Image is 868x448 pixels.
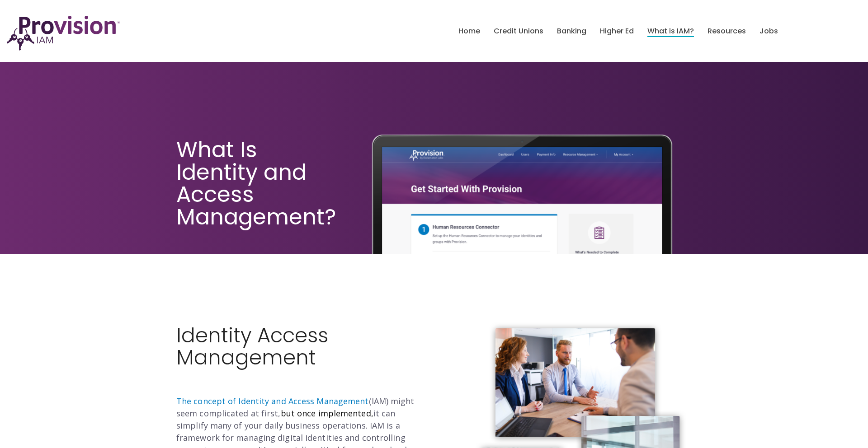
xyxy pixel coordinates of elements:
a: Higher Ed [600,23,634,39]
a: Credit Unions [494,23,543,39]
img: ProvisionIAM-Logo-Purple [7,16,120,51]
a: Jobs [759,23,778,39]
nav: menu [452,17,785,46]
a: Resources [708,23,746,39]
span: but once implemented, [281,408,373,419]
a: What is IAM? [647,23,694,39]
h2: Identity Access Management [176,324,427,392]
a: Banking [557,23,586,39]
span: What Is Identity and Access Management? [176,135,336,232]
a: The concept of Identity and Access Management [176,396,369,406]
a: Home [458,23,480,39]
